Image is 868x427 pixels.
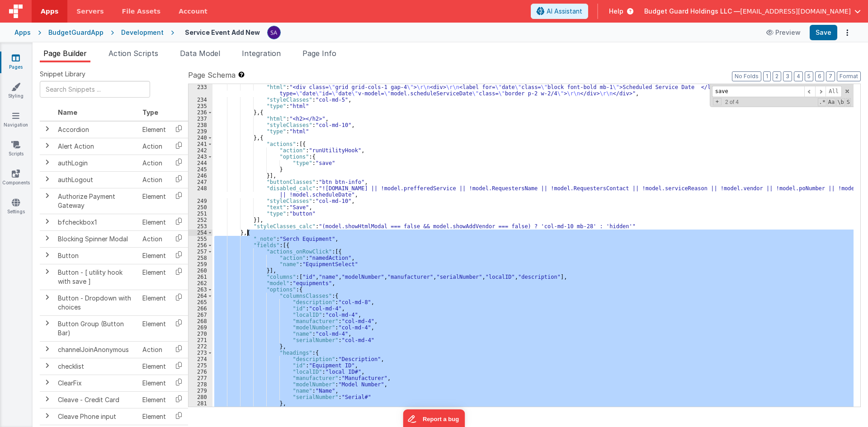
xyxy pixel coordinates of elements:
[189,160,212,166] div: 244
[189,223,212,230] div: 253
[189,135,212,141] div: 240
[54,375,139,391] td: ClearFix
[841,26,854,39] button: Options
[189,280,212,286] div: 262
[189,293,212,299] div: 264
[180,49,220,58] span: Data Model
[54,138,139,155] td: Alert Action
[827,98,835,106] span: CaseSensitive Search
[189,362,212,369] div: 275
[139,214,170,230] td: Element
[189,286,212,293] div: 263
[712,86,804,97] input: Search for
[189,394,212,400] div: 280
[794,71,803,81] button: 4
[189,128,212,135] div: 239
[54,290,139,315] td: Button - Dropdown with choices
[54,247,139,264] td: Button
[189,267,212,274] div: 260
[54,155,139,171] td: authLogin
[189,154,212,160] div: 243
[302,49,336,58] span: Page Info
[547,7,582,16] span: AI Assistant
[54,408,139,425] td: Cleave Phone input
[189,141,212,147] div: 241
[531,4,588,19] button: AI Assistant
[189,356,212,362] div: 274
[763,71,771,81] button: 1
[54,214,139,230] td: bfcheckbox1
[189,400,212,407] div: 281
[189,350,212,356] div: 273
[139,408,170,425] td: Element
[189,299,212,305] div: 265
[189,343,212,350] div: 272
[189,217,212,223] div: 252
[189,318,212,324] div: 268
[189,211,212,217] div: 251
[189,331,212,337] div: 270
[54,230,139,247] td: Blocking Spinner Modal
[43,49,87,58] span: Page Builder
[54,264,139,290] td: Button - [ utility hook with save ]
[189,249,212,255] div: 257
[122,7,161,16] span: File Assets
[54,391,139,408] td: Cleave - Credit Card
[139,247,170,264] td: Element
[189,242,212,249] div: 256
[189,324,212,331] div: 269
[189,388,212,394] div: 279
[189,103,212,109] div: 235
[189,381,212,388] div: 278
[139,341,170,358] td: Action
[108,49,158,58] span: Action Scripts
[139,155,170,171] td: Action
[142,108,158,116] span: Type
[826,71,835,81] button: 7
[722,99,742,105] span: 2 of 4
[189,305,212,312] div: 266
[189,109,212,116] div: 236
[54,341,139,358] td: channelJoinAnonymous
[139,121,170,138] td: Element
[242,49,281,58] span: Integration
[185,29,260,36] h4: Service Event Add New
[189,179,212,185] div: 247
[818,98,826,106] span: RegExp Search
[732,71,761,81] button: No Folds
[41,7,58,16] span: Apps
[805,71,813,81] button: 5
[189,236,212,242] div: 255
[54,315,139,341] td: Button Group (Button Bar)
[609,7,623,16] span: Help
[189,97,212,103] div: 234
[189,261,212,267] div: 259
[189,274,212,280] div: 261
[40,81,150,98] input: Search Snippets ...
[189,116,212,122] div: 237
[644,7,861,16] button: Budget Guard Holdings LLC — [EMAIL_ADDRESS][DOMAIN_NAME]
[139,264,170,290] td: Element
[189,312,212,318] div: 267
[761,25,806,40] button: Preview
[189,230,212,236] div: 254
[139,188,170,214] td: Element
[644,7,740,16] span: Budget Guard Holdings LLC —
[139,375,170,391] td: Element
[846,98,851,106] span: Search In Selection
[189,166,212,173] div: 245
[48,28,104,37] div: BudgetGuardApp
[54,358,139,375] td: checklist
[189,122,212,128] div: 238
[58,108,77,116] span: Name
[189,204,212,211] div: 250
[139,230,170,247] td: Action
[189,369,212,375] div: 276
[810,25,837,40] button: Save
[14,28,31,37] div: Apps
[815,71,824,81] button: 6
[836,98,844,106] span: Whole Word Search
[121,28,164,37] div: Development
[54,188,139,214] td: Authorize Payment Gateway
[189,375,212,381] div: 277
